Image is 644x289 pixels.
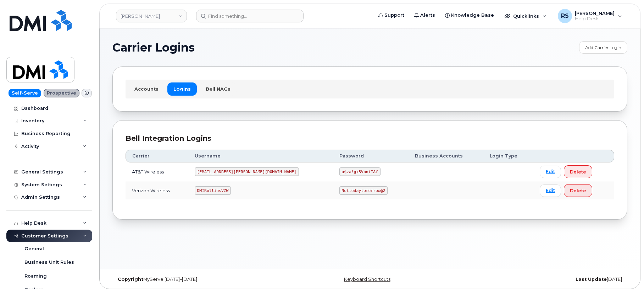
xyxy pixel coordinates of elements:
th: Carrier [126,150,188,162]
div: [DATE] [456,277,627,282]
a: Add Carrier Login [579,41,627,54]
span: Delete [570,187,586,194]
button: Delete [564,184,592,197]
th: Login Type [483,150,533,162]
code: [EMAIL_ADDRESS][PERSON_NAME][DOMAIN_NAME] [195,167,299,176]
th: Password [333,150,409,162]
code: DMIRollinsVZW [195,186,231,195]
div: MyServe [DATE]–[DATE] [112,277,284,282]
code: Nottodaytomorrow@2 [339,186,388,195]
strong: Last Update [576,277,607,282]
span: Delete [570,168,586,175]
a: Edit [540,184,561,197]
th: Business Accounts [409,150,483,162]
a: Logins [167,82,197,95]
a: Bell NAGs [200,82,237,95]
a: Keyboard Shortcuts [344,277,390,282]
td: AT&T Wireless [126,162,188,181]
a: Edit [540,166,561,178]
th: Username [188,150,333,162]
div: Bell Integration Logins [126,133,614,144]
button: Delete [564,165,592,178]
code: u$za!gx5VbntTAf [339,167,381,176]
td: Verizon Wireless [126,181,188,200]
span: Carrier Logins [112,42,195,53]
strong: Copyright [118,277,143,282]
a: Accounts [128,82,165,95]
